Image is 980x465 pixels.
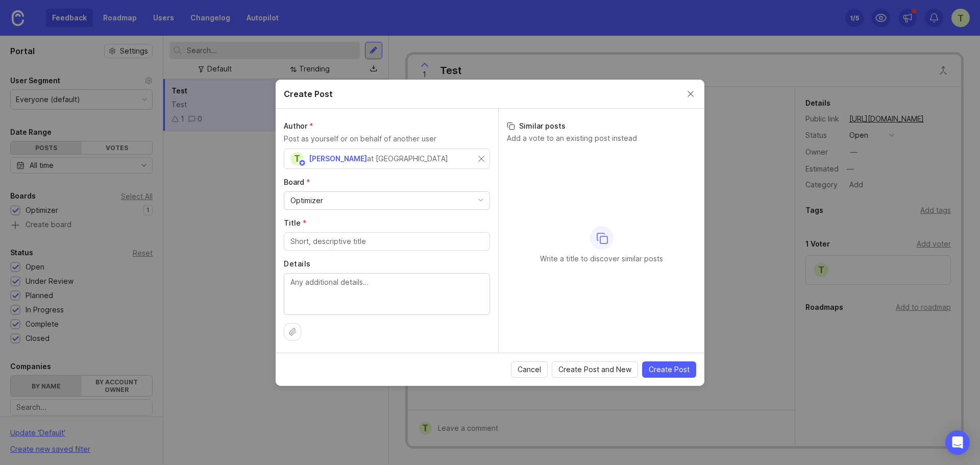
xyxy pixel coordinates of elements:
[507,121,696,131] h3: Similar posts
[284,133,490,144] p: Post as yourself or on behalf of another user
[290,195,323,206] div: Optimizer
[642,361,696,378] button: Create Post
[945,430,970,455] div: Open Intercom Messenger
[507,133,696,143] p: Add a vote to an existing post instead
[290,236,483,247] input: Short, descriptive title
[511,361,548,378] button: Cancel
[309,154,367,163] span: [PERSON_NAME]
[649,364,690,375] span: Create Post
[284,218,307,227] span: Title (required)
[685,88,696,100] button: Close create post modal
[284,88,333,100] h2: Create Post
[284,121,313,130] span: Author (required)
[552,361,638,378] button: Create Post and New
[284,259,490,269] label: Details
[299,159,306,166] img: member badge
[367,153,448,164] div: at [GEOGRAPHIC_DATA]
[518,364,541,375] span: Cancel
[284,178,310,186] span: Board (required)
[540,254,663,264] p: Write a title to discover similar posts
[558,364,631,375] span: Create Post and New
[290,152,304,165] div: T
